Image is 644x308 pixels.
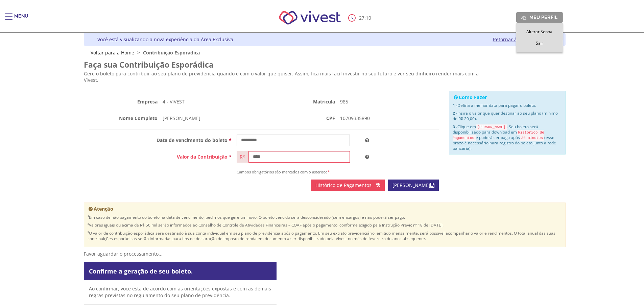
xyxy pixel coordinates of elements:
p: Favor aguardar o processamento [84,251,566,257]
div: : [348,14,373,22]
a: Sair [517,40,563,46]
span: Confirme a geração de seu boleto. [89,267,193,275]
a: Voltar para a Home [91,49,134,56]
p: ²Valores iguais ou acima de R$ 50 mil serão informados ao Conselho de Controle de Atividades Fina... [88,222,562,228]
a: Histórico de Pagamentos [311,180,385,191]
a: Meu perfil [516,12,563,22]
p: ³O valor de contribuição esporádica será destinado à sua conta individual em seu plano de previdê... [88,230,562,241]
span: . [159,251,160,257]
strong: 2 - [453,110,457,116]
p: Gere o boleto para contribuir ao seu plano de previdência quando e com o valor que quiser. Assim,... [84,70,484,83]
span: Ao confirmar, você está de acordo com as orientações expostas e com as demais regras previstas no... [89,285,271,299]
h4: Como Fazer [453,95,562,100]
label: Matrícula [264,96,338,105]
h4: Atenção [88,206,562,212]
h2: Faça sua Contribuição Esporádica [84,59,484,70]
p: Insira o valor que quer destinar ao seu plano (mínimo de R$ 20,00). [453,110,562,121]
label: Nome Completo [86,113,160,121]
p: ¹Em caso de não pagamento do boleto na data de vencimento, pedimos que gere um novo. O boleto ven... [88,214,562,220]
code: Histórico de Pagamentos [453,130,544,141]
div: Menu [14,13,28,26]
div: Você está visualizando a nova experiência da Área Exclusiva [97,36,233,43]
span: Sair [536,40,543,46]
label: Valor da Contribuição [86,151,234,160]
code: [PERSON_NAME] [476,124,507,130]
p: 10709335890 [340,113,438,124]
a: Alterar Senha [517,29,563,34]
p: Defina a melhor data para pagar o boleto. [453,102,562,108]
span: 10 [366,15,371,21]
span: Histórico de Pagamentos [315,182,372,188]
span: . [161,251,163,257]
span: . [160,251,161,257]
p: [PERSON_NAME] [163,113,261,124]
img: Vivest [271,3,348,32]
span: Meu perfil [529,14,557,20]
p: 4 - VIVEST [163,96,261,108]
div: R$ [237,151,248,163]
span: Contribuição Esporádica [143,49,200,56]
label: CPF [264,113,338,121]
span: > [136,49,142,56]
p: Clique em . Seu boleto será disponibilizado para download em e poderá ser pago após (esse prazo é... [453,124,562,151]
label: Data de vencimento do boleto [86,135,234,143]
strong: 1 - [453,102,457,108]
span: 27 [359,15,364,21]
img: Meu perfil [521,15,526,20]
a: Retornar à versão clássica [493,36,552,43]
a: [PERSON_NAME] [388,180,439,191]
p: 985 [340,96,438,108]
label: Empresa [86,96,160,105]
strong: 3 - [453,124,457,129]
code: 30 minutos [520,135,544,141]
p: Campos obrigatórios são marcados com o asterisco . [237,169,438,174]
